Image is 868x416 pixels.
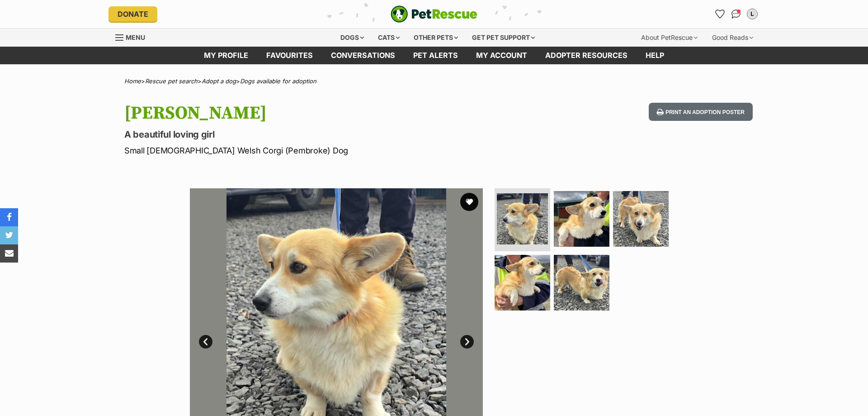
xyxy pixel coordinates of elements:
[407,29,464,47] div: Other pets
[635,29,704,47] div: About PetRescue
[102,78,766,85] div: > > >
[391,5,477,23] a: PetRescue
[391,5,477,23] img: logo-e224e6f780fb5917bec1dbf3a21bbac754714ae5b6737aabdf751b685950b380.svg
[467,47,536,64] a: My account
[334,29,370,47] div: Dogs
[536,47,637,64] a: Adopter resources
[466,29,541,47] div: Get pet support
[495,255,550,311] img: Photo of Millie
[706,29,759,47] div: Good Reads
[124,77,141,85] a: Home
[554,255,609,311] img: Photo of Millie
[649,103,753,121] button: Print an adoption poster
[404,47,467,64] a: Pet alerts
[195,47,257,64] a: My profile
[460,335,474,349] a: Next
[115,29,151,45] a: Menu
[240,77,316,85] a: Dogs available for adoption
[748,10,757,19] div: L
[497,193,548,244] img: Photo of Millie
[613,191,669,247] img: Photo of Millie
[745,7,759,21] button: My account
[108,6,157,22] a: Donate
[126,33,145,41] span: Menu
[199,335,212,349] a: Prev
[731,10,741,19] img: chat-41dd97257d64d25036548639549fe6c8038ab92f7586957e7f3b1b290dea8141.svg
[124,103,507,124] h1: [PERSON_NAME]
[712,7,759,21] ul: Account quick links
[460,193,478,211] button: favourite
[729,7,743,21] a: Conversations
[124,128,507,141] p: A beautiful loving girl
[372,29,406,47] div: Cats
[124,144,507,157] p: Small [DEMOGRAPHIC_DATA] Welsh Corgi (Pembroke) Dog
[637,47,673,64] a: Help
[202,77,236,85] a: Adopt a dog
[554,191,609,247] img: Photo of Millie
[712,7,727,21] a: Favourites
[145,77,198,85] a: Rescue pet search
[257,47,322,64] a: Favourites
[322,47,404,64] a: conversations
